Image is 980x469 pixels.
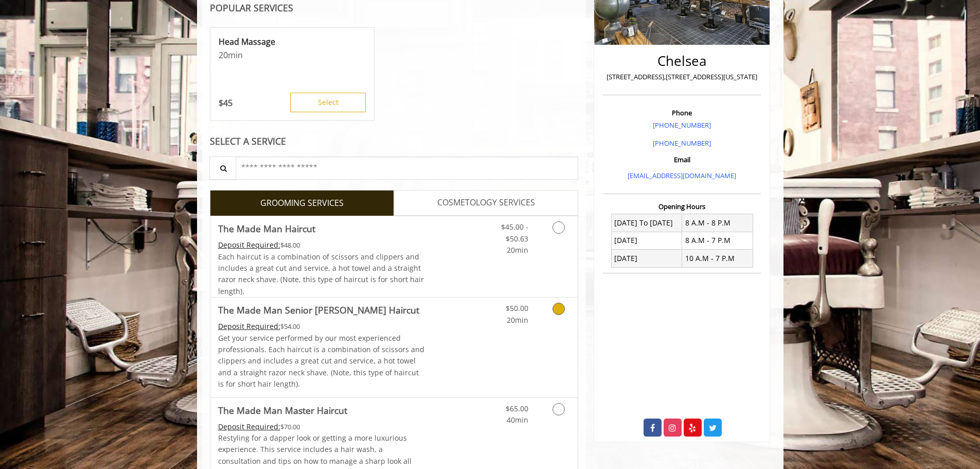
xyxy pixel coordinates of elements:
[290,93,366,112] button: Select
[218,321,425,332] div: $54.00
[218,421,425,432] div: $70.00
[605,156,758,163] h3: Email
[218,422,280,431] span: This service needs some Advance to be paid before we block your appointment
[628,171,736,180] a: [EMAIL_ADDRESS][DOMAIN_NAME]
[653,138,711,148] a: [PHONE_NUMBER]
[228,49,243,61] span: min
[209,157,236,180] button: Service Search
[507,245,528,255] span: 20min
[218,333,425,390] p: Get your service performed by our most experienced professionals. Each haircut is a combination o...
[218,239,425,251] div: $48.00
[682,232,753,249] td: 8 A.M - 7 P.M
[218,303,419,317] b: The Made Man Senior [PERSON_NAME] Haircut
[210,136,579,146] div: SELECT A SERVICE
[501,222,528,243] span: $45.00 - $50.63
[605,109,758,116] h3: Phone
[603,203,761,210] h3: Opening Hours
[210,2,293,14] b: POPULAR SERVICES
[218,403,347,418] b: The Made Man Master Haircut
[437,196,535,210] span: COSMETOLOGY SERVICES
[611,232,682,249] td: [DATE]
[605,54,758,68] h2: Chelsea
[682,250,753,267] td: 10 A.M - 7 P.M
[507,415,528,425] span: 40min
[219,97,233,109] p: 45
[219,49,366,61] p: 20
[218,252,424,296] span: Each haircut is a combination of scissors and clippers and includes a great cut and service, a ho...
[218,321,280,331] span: This service needs some Advance to be paid before we block your appointment
[611,250,682,267] td: [DATE]
[653,120,711,130] a: [PHONE_NUMBER]
[506,404,528,413] span: $65.00
[611,214,682,232] td: [DATE] To [DATE]
[218,221,315,236] b: The Made Man Haircut
[219,97,223,109] span: $
[260,197,344,210] span: GROOMING SERVICES
[506,303,528,313] span: $50.00
[682,214,753,232] td: 8 A.M - 8 P.M
[605,72,758,82] p: [STREET_ADDRESS],[STREET_ADDRESS][US_STATE]
[219,36,366,47] p: Head Massage
[218,240,280,250] span: This service needs some Advance to be paid before we block your appointment
[507,315,528,325] span: 20min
